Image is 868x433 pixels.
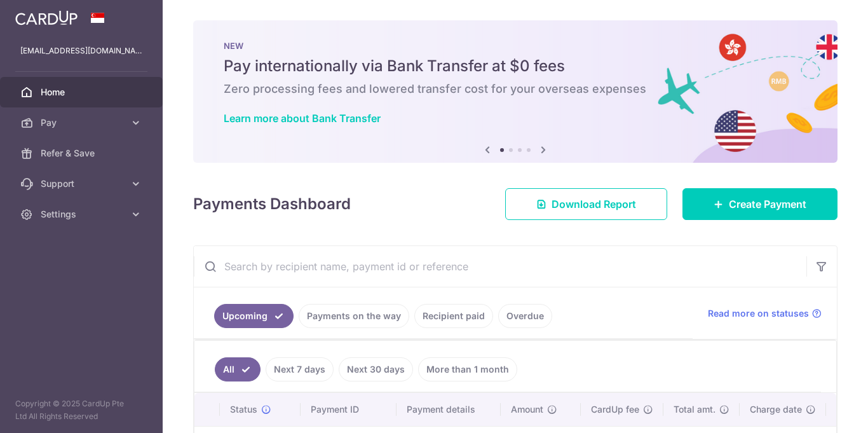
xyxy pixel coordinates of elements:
[41,147,125,160] span: Refer & Save
[41,177,125,190] span: Support
[224,56,807,76] h5: Pay internationally via Bank Transfer at $0 fees
[498,304,552,328] a: Overdue
[505,188,667,220] a: Download Report
[591,403,639,416] span: CardUp fee
[194,246,806,287] input: Search by recipient name, payment id or reference
[193,193,351,216] h4: Payments Dashboard
[397,393,501,426] th: Payment details
[708,307,809,320] span: Read more on statuses
[41,208,125,221] span: Settings
[682,188,837,220] a: Create Payment
[729,196,806,212] span: Create Payment
[299,304,409,328] a: Payments on the way
[41,86,125,99] span: Home
[224,112,381,125] a: Learn more about Bank Transfer
[230,403,257,416] span: Status
[552,196,636,212] span: Download Report
[214,304,294,328] a: Upcoming
[301,393,397,426] th: Payment ID
[708,307,822,320] a: Read more on statuses
[418,357,517,381] a: More than 1 month
[750,403,802,416] span: Charge date
[414,304,493,328] a: Recipient paid
[215,357,261,381] a: All
[674,403,715,416] span: Total amt.
[15,10,78,25] img: CardUp
[511,403,543,416] span: Amount
[193,20,837,163] img: Bank transfer banner
[41,116,125,129] span: Pay
[224,81,807,97] h6: Zero processing fees and lowered transfer cost for your overseas expenses
[266,357,334,381] a: Next 7 days
[20,45,142,57] p: [EMAIL_ADDRESS][DOMAIN_NAME]
[224,41,807,51] p: NEW
[339,357,413,381] a: Next 30 days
